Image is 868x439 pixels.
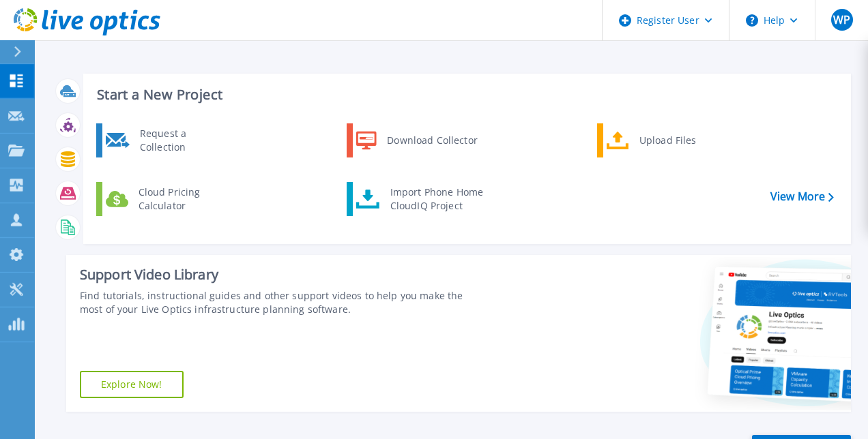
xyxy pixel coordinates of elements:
a: Cloud Pricing Calculator [96,182,236,216]
div: Import Phone Home CloudIQ Project [384,185,490,213]
a: Download Collector [347,123,487,157]
a: Explore Now! [80,371,184,398]
a: Request a Collection [96,123,236,157]
div: Support Video Library [80,266,488,284]
div: Find tutorials, instructional guides and other support videos to help you make the most of your L... [80,289,488,316]
div: Download Collector [380,127,483,154]
h3: Start a New Project [97,87,833,102]
a: Upload Files [597,123,737,157]
div: Cloud Pricing Calculator [132,185,233,213]
div: Request a Collection [133,127,233,154]
span: WP [833,14,850,25]
div: Upload Files [633,127,734,154]
a: View More [770,190,834,203]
